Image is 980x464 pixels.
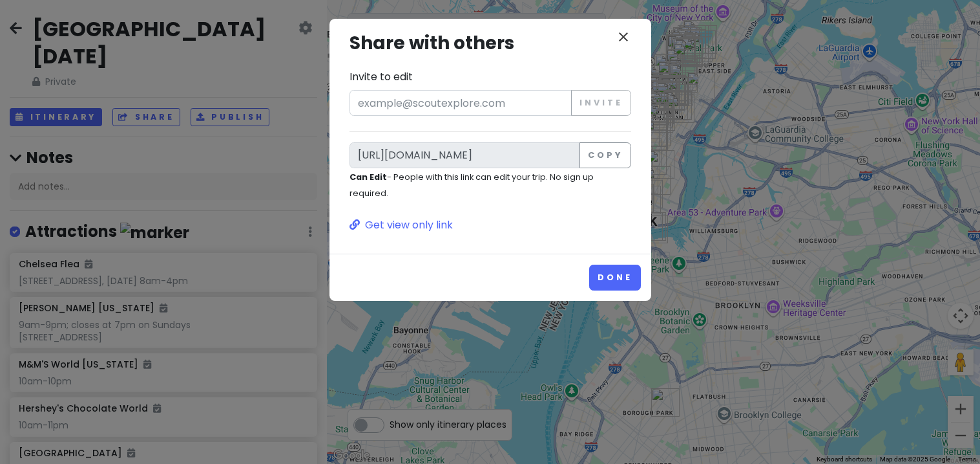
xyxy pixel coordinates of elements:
[349,217,631,234] a: Get view only link
[571,90,631,116] button: Invite
[349,90,572,116] input: example@scoutexplore.com
[616,29,631,45] i: close
[349,29,631,58] h3: Share with others
[349,171,387,182] strong: Can Edit
[579,142,631,168] button: Copy
[349,142,581,168] input: Link to edit
[589,265,640,290] button: Done
[349,69,413,85] label: Invite to edit
[349,171,594,199] small: - People with this link can edit your trip. No sign up required.
[616,29,631,47] button: close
